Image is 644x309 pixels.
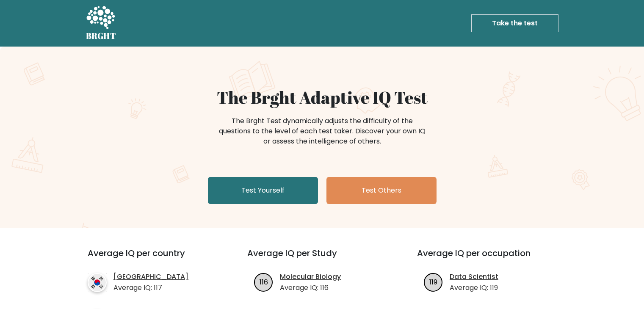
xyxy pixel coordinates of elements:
[88,273,107,292] img: country
[216,116,428,146] div: The Brght Test dynamically adjusts the difficulty of the questions to the level of each test take...
[247,248,397,268] h3: Average IQ per Study
[280,272,341,282] a: Molecular Biology
[88,248,217,268] h3: Average IQ per country
[86,3,116,43] a: BRGHT
[113,283,188,293] p: Average IQ: 117
[429,277,437,287] text: 119
[260,277,268,287] text: 116
[86,31,116,41] h5: BRGHT
[450,272,498,282] a: Data Scientist
[326,177,437,204] a: Test Others
[208,177,318,204] a: Test Yourself
[280,283,341,293] p: Average IQ: 116
[417,248,567,268] h3: Average IQ per occupation
[450,283,498,293] p: Average IQ: 119
[116,87,529,108] h1: The Brght Adaptive IQ Test
[113,272,188,282] a: [GEOGRAPHIC_DATA]
[471,14,558,32] a: Take the test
